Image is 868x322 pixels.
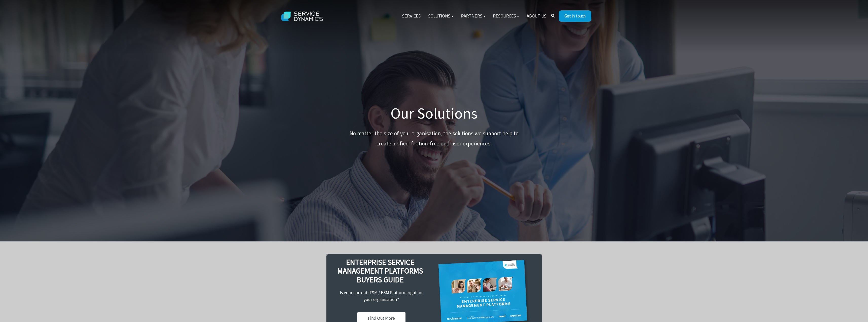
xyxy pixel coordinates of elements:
img: Service Dynamics Logo - White [277,7,328,26]
h1: Our Solutions [345,104,523,122]
a: Resources [489,10,523,22]
a: Get in touch [559,10,591,22]
p: No matter the size of your organisation, the solutions we support help to create unified, frictio... [345,128,523,149]
a: Partners [457,10,489,22]
a: About Us [523,10,550,22]
a: Solutions [424,10,457,22]
div: Navigation Menu [398,10,550,22]
a: Services [398,10,424,22]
